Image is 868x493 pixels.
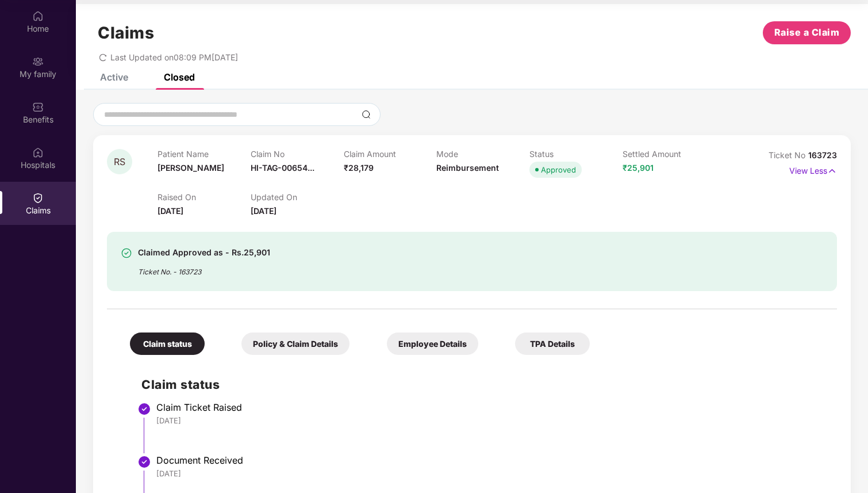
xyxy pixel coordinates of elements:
p: Raised On [158,192,251,202]
span: [DATE] [251,206,276,216]
p: Mode [436,149,529,159]
span: RS [114,157,125,167]
span: 163723 [808,150,837,160]
p: Claim Amount [344,149,437,159]
span: Reimbursement [436,163,499,173]
div: [DATE] [156,415,825,426]
img: svg+xml;base64,PHN2ZyB4bWxucz0iaHR0cDovL3d3dy53My5vcmcvMjAwMC9zdmciIHdpZHRoPSIxNyIgaGVpZ2h0PSIxNy... [827,165,837,177]
div: Claimed Approved as - Rs.25,901 [138,246,270,259]
p: View Less [789,162,837,177]
span: [PERSON_NAME] [158,163,224,173]
div: Document Received [156,454,825,466]
button: Raise a Claim [763,21,851,44]
div: Claim Ticket Raised [156,402,825,413]
div: Approved [541,164,576,175]
span: HI-TAG-00654... [251,163,314,173]
p: Claim No [251,149,344,159]
img: svg+xml;base64,PHN2ZyBpZD0iU3RlcC1Eb25lLTMyeDMyIiB4bWxucz0iaHR0cDovL3d3dy53My5vcmcvMjAwMC9zdmciIH... [137,402,151,416]
div: Ticket No. - 163723 [138,259,270,277]
h2: Claim status [141,375,825,394]
img: svg+xml;base64,PHN2ZyBpZD0iU3RlcC1Eb25lLTMyeDMyIiB4bWxucz0iaHR0cDovL3d3dy53My5vcmcvMjAwMC9zdmciIH... [137,455,151,469]
span: Last Updated on 08:09 PM[DATE] [110,52,238,62]
img: svg+xml;base64,PHN2ZyBpZD0iU3VjY2Vzcy0zMngzMiIgeG1sbnM9Imh0dHA6Ly93d3cudzMub3JnLzIwMDAvc3ZnIiB3aW... [121,247,132,259]
p: Settled Amount [623,149,716,159]
h1: Claims [98,23,154,43]
div: Closed [164,71,195,83]
p: Patient Name [158,149,251,159]
p: Updated On [251,192,344,202]
span: Raise a Claim [774,25,840,40]
div: Active [100,71,128,83]
img: svg+xml;base64,PHN2ZyBpZD0iQmVuZWZpdHMiIHhtbG5zPSJodHRwOi8vd3d3LnczLm9yZy8yMDAwL3N2ZyIgd2lkdGg9Ij... [32,101,44,113]
span: Ticket No [769,150,808,160]
p: Status [529,149,623,159]
div: Policy & Claim Details [241,333,349,355]
img: svg+xml;base64,PHN2ZyBpZD0iQ2xhaW0iIHhtbG5zPSJodHRwOi8vd3d3LnczLm9yZy8yMDAwL3N2ZyIgd2lkdGg9IjIwIi... [32,192,44,204]
span: [DATE] [158,206,183,216]
span: ₹28,179 [344,163,374,173]
div: Claim status [130,333,205,355]
img: svg+xml;base64,PHN2ZyBpZD0iSG9tZSIgeG1sbnM9Imh0dHA6Ly93d3cudzMub3JnLzIwMDAvc3ZnIiB3aWR0aD0iMjAiIG... [32,10,44,22]
div: [DATE] [156,468,825,479]
span: ₹25,901 [623,163,654,173]
img: svg+xml;base64,PHN2ZyBpZD0iSG9zcGl0YWxzIiB4bWxucz0iaHR0cDovL3d3dy53My5vcmcvMjAwMC9zdmciIHdpZHRoPS... [32,147,44,158]
div: TPA Details [515,333,590,355]
img: svg+xml;base64,PHN2ZyBpZD0iU2VhcmNoLTMyeDMyIiB4bWxucz0iaHR0cDovL3d3dy53My5vcmcvMjAwMC9zdmciIHdpZH... [362,110,371,119]
div: Employee Details [387,333,478,355]
span: redo [99,52,107,62]
img: svg+xml;base64,PHN2ZyB3aWR0aD0iMjAiIGhlaWdodD0iMjAiIHZpZXdCb3g9IjAgMCAyMCAyMCIgZmlsbD0ibm9uZSIgeG... [32,56,44,67]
